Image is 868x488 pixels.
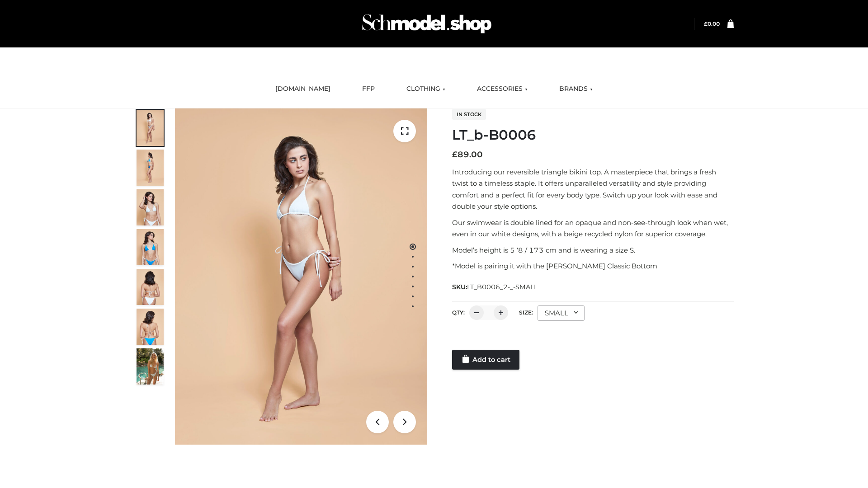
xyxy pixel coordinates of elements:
[137,150,164,186] img: ArielClassicBikiniTop_CloudNine_AzureSky_OW114ECO_2-scaled.jpg
[452,260,734,272] p: *Model is pairing it with the [PERSON_NAME] Classic Bottom
[452,166,734,212] p: Introducing our reversible triangle bikini top. A masterpiece that brings a fresh twist to a time...
[400,79,452,99] a: CLOTHING
[467,283,538,291] span: LT_B0006_2-_-SMALL
[359,6,495,42] img: Schmodel Admin 964
[452,217,734,240] p: Our swimwear is double lined for an opaque and non-see-through look when wet, even in our white d...
[137,348,164,385] img: Arieltop_CloudNine_AzureSky2.jpg
[452,150,458,160] span: £
[137,269,164,305] img: ArielClassicBikiniTop_CloudNine_AzureSky_OW114ECO_7-scaled.jpg
[137,110,164,146] img: ArielClassicBikiniTop_CloudNine_AzureSky_OW114ECO_1-scaled.jpg
[452,127,734,143] h1: LT_b-B0006
[470,79,534,99] a: ACCESSORIES
[452,244,734,256] p: Model’s height is 5 ‘8 / 173 cm and is wearing a size S.
[538,305,585,321] div: SMALL
[452,150,483,160] bdi: 89.00
[704,20,720,27] a: £0.00
[452,109,486,120] span: In stock
[175,108,427,445] img: ArielClassicBikiniTop_CloudNine_AzureSky_OW114ECO_1
[355,79,382,99] a: FFP
[137,229,164,265] img: ArielClassicBikiniTop_CloudNine_AzureSky_OW114ECO_4-scaled.jpg
[704,20,720,27] bdi: 0.00
[519,309,533,316] label: Size:
[269,79,337,99] a: [DOMAIN_NAME]
[452,309,465,316] label: QTY:
[137,309,164,345] img: ArielClassicBikiniTop_CloudNine_AzureSky_OW114ECO_8-scaled.jpg
[452,350,519,370] a: Add to cart
[704,20,708,27] span: £
[452,282,538,292] span: SKU:
[137,189,164,225] img: ArielClassicBikiniTop_CloudNine_AzureSky_OW114ECO_3-scaled.jpg
[552,79,599,99] a: BRANDS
